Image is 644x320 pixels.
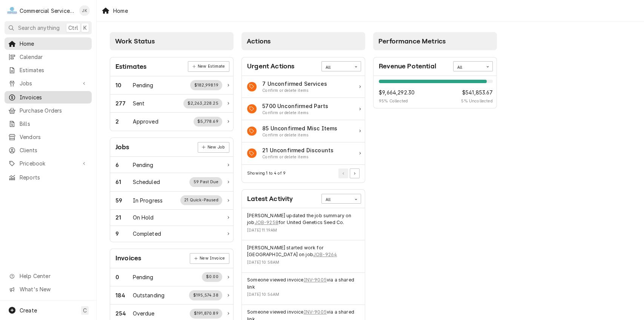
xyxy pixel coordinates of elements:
div: Card Data [373,76,496,108]
div: Work Status Title [133,291,165,299]
div: Work Status Count [115,291,133,299]
span: Home [20,40,88,48]
div: Current Page Details [247,170,286,176]
div: Action Item Suggestion [262,154,334,160]
div: Event Details [247,277,360,300]
div: Work Status Supplemental Data [190,80,222,90]
a: Purchase Orders [5,104,92,117]
div: Work Status Title [133,161,154,169]
div: Work Status Title [133,213,154,221]
span: Work Status [115,37,155,45]
div: Card Header [110,138,233,157]
span: Performance Metrics [378,37,446,45]
span: 5 % Uncollected [461,98,492,104]
a: Go to Jobs [5,77,92,90]
a: Bills [5,117,92,130]
div: Card Header [110,57,233,76]
a: Work Status [110,210,233,226]
div: Event String [247,277,360,291]
span: Search anything [18,24,60,32]
div: Event Timestamp [247,292,360,298]
div: Work Status Title [133,99,145,107]
div: John Key's Avatar [79,5,90,16]
a: Action Item [242,76,365,98]
div: Work Status [110,268,233,286]
div: Work Status Supplemental Data [194,117,222,127]
span: 95 % Collected [379,98,415,104]
a: Work Status [110,173,233,191]
a: JOB-9264 [313,251,337,258]
div: Card Data [242,76,365,165]
div: Card Data Filter Control [321,61,361,71]
div: Work Status Title [133,81,154,89]
div: Commercial Service Co. [20,7,75,15]
div: Card Link Button [188,61,229,72]
div: Card Title [115,142,129,152]
div: Card Header [373,57,496,76]
div: Card Link Button [198,142,229,153]
div: Event String [247,244,360,258]
div: Work Status Title [133,309,155,317]
div: Card: Jobs [110,138,234,242]
button: Go to Previous Page [338,169,348,178]
div: Work Status Count [115,81,133,89]
div: Work Status Supplemental Data [189,177,222,187]
div: Work Status Supplemental Data [189,290,222,300]
div: Event Details [247,212,360,236]
a: Work Status [110,76,233,94]
div: Card Header [242,57,365,76]
div: Work Status [110,113,233,130]
div: Card Data [110,157,233,242]
div: Card: Urgent Actions [241,57,365,183]
a: INV-9005 [304,309,327,315]
a: Work Status [110,157,233,173]
a: Work Status [110,94,233,113]
span: $9,664,292.30 [379,88,415,96]
a: Clients [5,144,92,156]
a: Work Status [110,192,233,210]
button: Go to Next Page [350,169,360,178]
div: Work Status Count [115,99,133,107]
span: Reports [20,173,88,181]
div: Card Link Button [190,253,229,264]
div: Work Status Count [115,117,133,125]
div: Work Status Count [115,196,133,204]
div: Work Status Count [115,161,133,169]
div: Card: Estimates [110,57,234,131]
span: Jobs [20,79,77,87]
a: Action Item [242,98,365,120]
span: K [83,24,87,32]
a: Work Status [110,226,233,242]
span: Purchase Orders [20,107,88,114]
div: Card Data Filter Control [321,194,361,204]
div: Action Item [242,142,365,165]
button: Search anythingCtrlK [5,21,92,34]
div: All [326,197,347,203]
span: Create [20,307,37,314]
a: New Invoice [190,253,229,264]
div: Card Footer: Pagination [242,165,365,182]
a: Work Status [110,286,233,305]
a: INV-9005 [304,277,327,283]
div: Event [242,240,365,272]
div: Work Status Count [115,230,133,238]
div: Pagination Controls [337,169,360,178]
div: Card Column Header [241,32,365,50]
div: Revenue Potential Collected [461,88,492,104]
div: Revenue Potential Details [379,80,493,104]
span: Actions [247,37,271,45]
div: Work Status Title [133,178,160,186]
div: Work Status Supplemental Data [190,309,222,318]
span: Estimates [20,66,88,74]
div: Revenue Potential Collected [379,88,415,104]
div: Work Status Count [115,309,133,317]
span: What's New [20,285,87,293]
div: Event Timestamp [247,260,360,266]
a: Reports [5,171,92,184]
a: Go to Pricebook [5,157,92,170]
div: Card Data Filter Control [453,61,493,71]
